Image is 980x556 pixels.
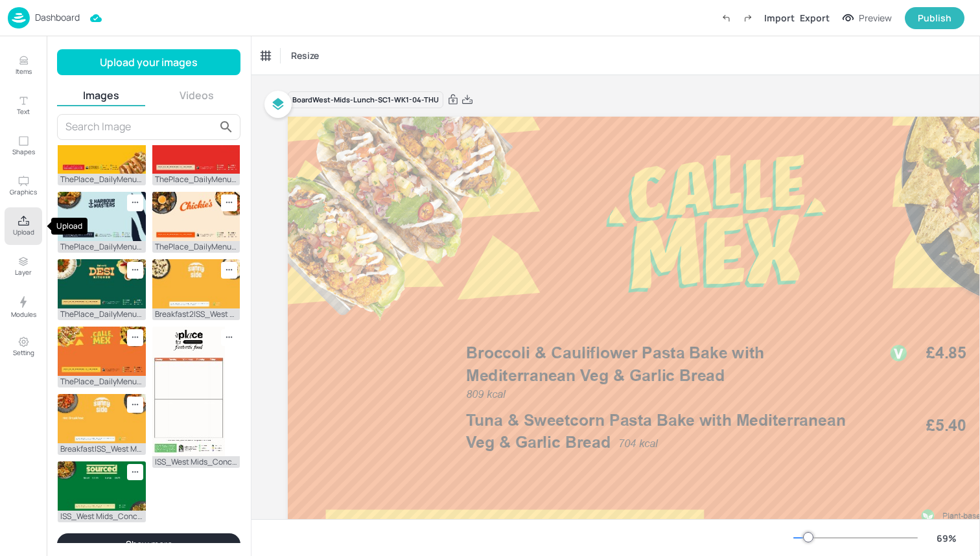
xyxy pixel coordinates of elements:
div: Upload [51,218,87,235]
button: Upload [5,207,42,245]
img: 2025-09-08-1757346629282cth0z8lsymp.jpg [58,192,146,241]
span: £4.85 [926,342,966,365]
div: Board West-Mids-Lunch-SC1-WK1-04-THU [288,91,443,109]
div: 69 % [931,531,962,545]
div: Remove image [127,194,143,211]
img: 2025-10-08-1759934253738lwe5mfq5jlt.jpg [152,327,225,456]
img: 2025-10-08-1759934253645i23fp1fdrah.jpg [58,394,146,443]
img: 2025-09-08-1757346618193u5x1b1rcqg.jpg [152,192,240,241]
div: BreakfastISS_West Mids_Concepts.jpg [58,443,146,455]
button: Images [57,88,145,102]
p: Layer [15,268,32,277]
p: Upload [13,227,34,237]
div: ISS_West Mids_Concepts_Sourced.jpg [58,511,146,522]
img: 2025-10-08-17599342512680zhnt1huy75.jpg [152,259,240,308]
div: Remove image [221,194,237,211]
div: ThePlace_DailyMenus_CompleteDishes_Overloaded_1920x1080.jpg [58,174,146,185]
p: Text [17,107,30,116]
button: Publish [905,7,964,29]
div: ThePlace_DailyMenus_CompleteDishes_DesiKitchen_1920x1080.jpg [58,308,146,320]
img: 2025-09-08-1757346626461khiwiyaj0sl.jpg [58,259,146,308]
p: Graphics [10,187,37,196]
img: 2025-09-08-1757346622016ym9n23nc278.jpg [58,327,146,376]
div: Remove image [221,262,237,279]
div: ISS_West Mids_Concepts.jpg [152,456,240,468]
img: logo-86c26b7e.jpg [8,7,30,29]
button: Setting [5,328,42,365]
button: Shapes [5,127,42,165]
div: Preview [859,11,892,25]
button: Upload your images [57,49,240,75]
div: Remove image [127,329,143,346]
div: Export [800,11,830,25]
button: Items [5,47,42,84]
span: £5.40 [926,414,966,437]
button: Preview [835,8,900,28]
div: ThePlace_DailyMenus_CompleteDishes_CalleMex_1920x1080.jpg [58,376,146,388]
p: Items [16,67,32,76]
button: search [215,116,237,138]
button: Videos [153,88,241,102]
label: Redo (Ctrl + Y) [737,7,759,29]
div: Remove image [127,397,143,413]
div: ThePlace_DailyMenus_CompleteDishes_Chao_1920x1080.jpg [152,174,240,185]
div: Breakfast2ISS_West Mids_Concepts.jpg [152,308,240,320]
button: Layer [5,248,42,285]
span: Tuna & Sweetcorn Pasta Bake with Mediterranean Veg & Garlic Bread [466,410,846,452]
p: Modules [11,310,36,319]
img: 2025-09-24-1758714432169f1km9it8qto.jpg [58,461,146,511]
input: Search Image [65,117,215,137]
span: Broccoli & Cauliflower Pasta Bake with Mediterranean Veg & Garlic Bread [466,343,764,385]
p: Dashboard [35,13,80,22]
button: Graphics [5,167,42,205]
p: Setting [13,348,34,357]
div: ThePlace_DailyMenus_CompleteDishes_HarbourMasters_1920x1080.jpg [58,241,146,253]
button: Modules [5,288,42,325]
p: Shapes [12,147,35,156]
div: ThePlace_DailyMenus_CompleteDishes_Chickies_1920x1080.jpg [152,241,240,253]
div: Publish [918,11,951,25]
button: Text [5,87,42,124]
button: Show more [57,533,240,555]
label: Undo (Ctrl + Z) [715,7,737,29]
div: Import [764,11,795,25]
span: 809 kcal [466,388,506,400]
div: Remove image [221,329,237,346]
img: 2025-09-08-1757346618286hzz2t9xn6om.jpg [152,124,240,174]
span: Resize [288,49,321,62]
div: Remove image [127,262,143,279]
div: Remove image [127,464,143,481]
img: 2025-09-08-1757346633485anq4pomzgtm.jpg [58,124,146,174]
